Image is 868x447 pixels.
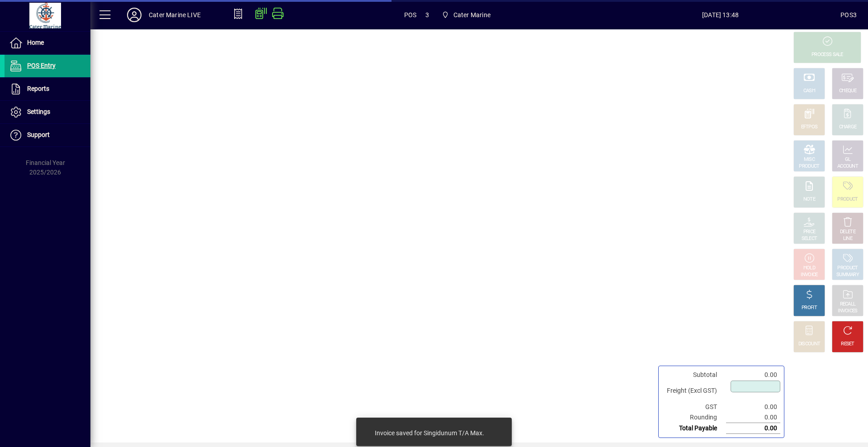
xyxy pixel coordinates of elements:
span: Reports [27,85,49,92]
div: Invoice saved for Singidunum T/A Max. [375,428,484,438]
div: RESET [841,341,854,348]
td: 0.00 [726,412,780,423]
div: GL [845,156,851,163]
div: NOTE [803,196,815,203]
a: Home [5,32,90,54]
div: PROCESS SALE [811,52,843,58]
div: SUMMARY [836,272,859,278]
div: PRODUCT [799,163,819,170]
div: CHEQUE [839,88,856,94]
div: DELETE [840,229,855,235]
td: Total Payable [662,423,726,434]
div: HOLD [803,265,815,272]
div: ACCOUNT [837,163,858,170]
td: Freight (Excl GST) [662,380,726,402]
div: POS3 [840,8,857,22]
div: PRODUCT [837,196,858,203]
div: MISC [804,156,815,163]
span: Cater Marine [438,7,494,23]
div: PROFIT [802,305,817,311]
td: 0.00 [726,423,780,434]
span: POS Entry [27,62,56,69]
a: Support [5,124,90,146]
div: Cater Marine LIVE [149,8,201,22]
td: GST [662,402,726,412]
button: Profile [120,7,149,23]
span: Settings [27,108,50,115]
div: RECALL [840,301,856,308]
div: INVOICE [801,272,817,278]
td: Subtotal [662,370,726,380]
div: SELECT [802,235,817,242]
div: PRICE [803,229,816,235]
div: CASH [803,88,815,94]
span: Cater Marine [453,8,491,22]
span: Home [27,39,44,46]
div: LINE [843,235,852,242]
span: 3 [425,8,429,22]
span: Support [27,131,50,138]
span: [DATE] 13:48 [600,8,840,22]
td: Rounding [662,412,726,423]
a: Reports [5,78,90,100]
a: Settings [5,101,90,123]
div: CHARGE [839,124,857,131]
span: POS [404,8,417,22]
div: PRODUCT [837,265,858,272]
div: INVOICES [838,308,857,315]
div: EFTPOS [801,124,818,131]
div: DISCOUNT [798,341,820,348]
td: 0.00 [726,370,780,380]
td: 0.00 [726,402,780,412]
